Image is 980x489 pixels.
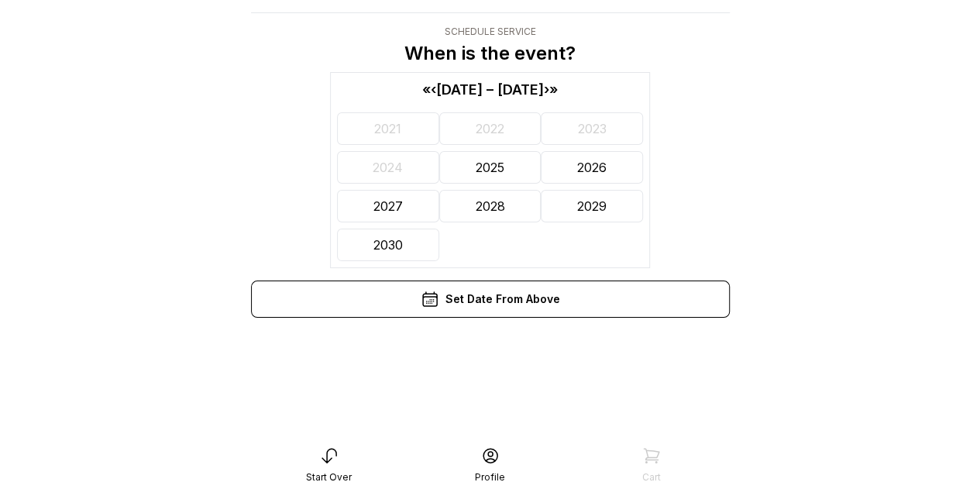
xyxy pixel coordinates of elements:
[541,112,643,145] button: 2023
[475,471,505,484] div: Profile
[439,112,542,145] button: 2022
[337,229,439,261] button: 2030
[404,26,576,38] div: Schedule Service
[544,79,549,100] button: ›
[337,112,439,145] button: 2021
[549,79,558,100] button: »
[306,471,352,484] div: Start Over
[337,190,439,222] button: 2027
[541,190,643,222] button: 2029
[431,79,436,100] button: ‹
[436,81,544,98] span: [DATE] – [DATE]
[439,190,542,222] button: 2028
[251,281,730,318] div: Set Date From Above
[337,151,439,184] button: 2024
[541,151,643,184] button: 2026
[404,41,576,66] p: When is the event?
[422,79,431,100] button: «
[642,471,661,484] div: Cart
[436,79,544,100] button: [DATE] – [DATE]
[439,151,542,184] button: 2025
